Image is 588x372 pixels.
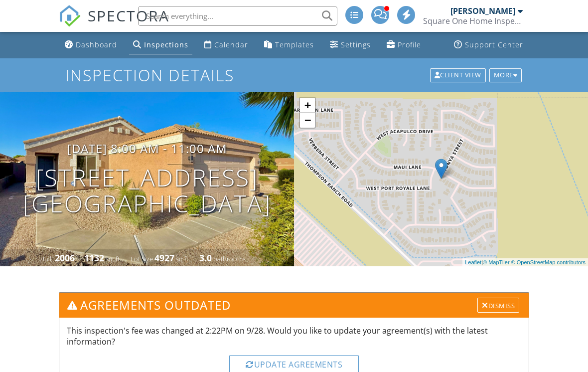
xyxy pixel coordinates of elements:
div: 3.0 [199,252,212,264]
h3: [DATE] 8:00 am - 11:00 am [67,142,227,155]
h1: Inspection Details [65,66,523,84]
div: Dismiss [477,298,519,313]
a: Settings [326,36,375,54]
a: Inspections [129,36,192,54]
span: sq. ft. [106,254,121,263]
div: 4927 [154,252,174,264]
div: [PERSON_NAME] [450,6,515,16]
a: Zoom out [300,113,315,128]
div: Square One Home Inspections, LLC [423,16,523,26]
a: SPECTORA [59,13,169,34]
a: Zoom in [300,98,315,113]
div: More [489,68,522,82]
div: Calendar [214,40,248,49]
a: Calendar [200,36,252,54]
h1: [STREET_ADDRESS] [GEOGRAPHIC_DATA] [23,165,271,217]
a: Leaflet [465,259,481,265]
div: Client View [430,68,486,82]
a: Templates [260,36,318,54]
h3: Agreements Outdated [59,293,529,317]
div: Settings [341,40,371,49]
div: Dashboard [76,40,117,49]
input: Search everything... [138,6,337,26]
div: Templates [275,40,314,49]
div: Inspections [144,40,188,49]
a: Profile [383,36,425,54]
span: bathrooms [213,254,246,263]
div: Profile [398,40,421,49]
a: © MapTiler [483,259,510,265]
span: sq.ft. [176,254,190,263]
div: 1132 [84,252,104,264]
a: Dashboard [61,36,121,54]
span: Lot Size [131,254,153,263]
a: © OpenStreetMap contributors [511,259,586,265]
div: Support Center [465,40,523,49]
span: Built [40,254,53,263]
div: 2006 [55,252,75,264]
a: Support Center [450,36,527,54]
img: The Best Home Inspection Software - Spectora [59,5,81,27]
span: SPECTORA [88,5,169,26]
div: | [462,258,588,267]
a: Client View [429,70,488,79]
